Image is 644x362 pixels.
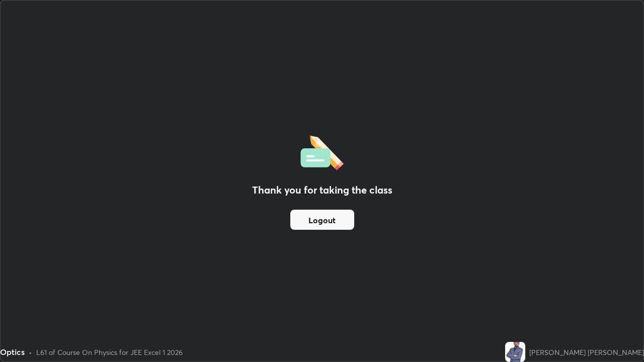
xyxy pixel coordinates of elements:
div: L61 of Course On Physics for JEE Excel 1 2026 [36,347,183,357]
img: eb3a979bad86496f9925e30dd98b2782.jpg [505,342,525,362]
div: • [29,347,32,357]
h2: Thank you for taking the class [252,183,392,198]
button: Logout [290,210,354,230]
div: [PERSON_NAME] [PERSON_NAME] [529,347,644,357]
img: offlineFeedback.1438e8b3.svg [300,132,344,170]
